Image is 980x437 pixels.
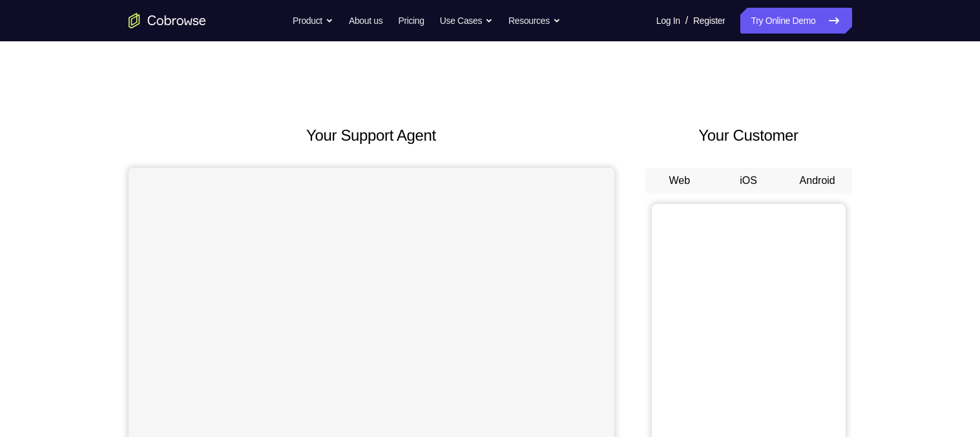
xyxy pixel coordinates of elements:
[645,168,714,194] button: Web
[129,124,614,147] h2: Your Support Agent
[685,13,688,28] span: /
[129,13,206,28] a: Go to the home page
[656,8,680,34] a: Log In
[349,8,382,34] a: About us
[645,124,852,147] h2: Your Customer
[440,8,493,34] button: Use Cases
[398,8,424,34] a: Pricing
[508,8,561,34] button: Resources
[293,8,333,34] button: Product
[714,168,783,194] button: iOS
[783,168,852,194] button: Android
[740,8,851,34] a: Try Online Demo
[693,8,725,34] a: Register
